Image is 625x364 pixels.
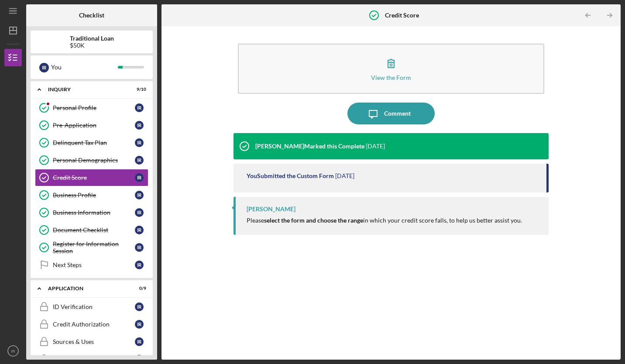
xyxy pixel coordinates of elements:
div: Business Profile [53,192,135,199]
a: Personal DemographicsIR [35,151,148,169]
a: Document ChecklistIR [35,221,148,239]
div: You [51,60,118,75]
div: I R [135,121,144,130]
div: I R [135,243,144,252]
div: Credit Authorization [53,321,135,328]
div: I R [135,191,144,199]
div: Register for Information Session [53,240,135,254]
div: Personal Demographics [53,157,135,164]
a: Credit AuthorizationIR [35,316,148,333]
div: You Submitted the Custom Form [247,172,334,179]
div: 9 / 10 [130,87,146,92]
a: Personal ProfileIR [35,99,148,117]
div: ID Verification [53,303,135,310]
div: Comment [384,103,411,124]
strong: select the form and choose the range [264,216,363,224]
div: Credit Score [53,174,135,181]
div: [PERSON_NAME] [247,206,295,213]
button: Comment [347,103,435,124]
div: I R [135,138,144,147]
div: [PERSON_NAME] Marked this Complete [255,143,364,150]
div: I R [39,63,49,72]
a: Business InformationIR [35,204,148,221]
div: I R [135,337,144,346]
div: 0 / 9 [130,286,146,291]
div: Please in which your credit score falls, to help us better assist you. [247,217,522,224]
div: I R [135,261,144,269]
a: Delinquent Tax PlanIR [35,134,148,151]
div: Document Checklist [53,227,135,234]
div: Inquiry [48,87,124,92]
div: Sources & Uses [53,338,135,345]
div: I R [135,302,144,311]
div: I R [135,103,144,112]
text: IR [11,349,15,354]
b: Checklist [79,12,104,19]
div: I R [135,320,144,329]
a: Pre-ApplicationIR [35,117,148,134]
a: ID VerificationIR [35,298,148,316]
a: Register for Information SessionIR [35,239,148,256]
div: Next Steps [53,261,135,268]
div: $50K [70,42,114,49]
button: IR [4,342,22,360]
div: I R [135,355,144,364]
time: 2025-05-02 19:21 [335,172,354,179]
div: I R [135,173,144,182]
div: Business Information [53,209,135,216]
button: View the Form [238,44,544,94]
div: Delinquent Tax Plan [53,139,135,146]
div: Personal Profile [53,104,135,111]
div: I R [135,156,144,165]
div: View the Form [371,74,411,81]
div: Pre-Application [53,122,135,129]
b: Traditional Loan [70,35,114,42]
div: Application [48,286,124,291]
div: I R [135,226,144,234]
a: Credit ScoreIR [35,169,148,186]
a: Business ProfileIR [35,186,148,204]
div: I R [135,208,144,217]
a: Sources & UsesIR [35,333,148,350]
b: Credit Score [385,12,419,19]
time: 2025-05-07 11:41 [366,143,385,150]
a: Next StepsIR [35,256,148,274]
